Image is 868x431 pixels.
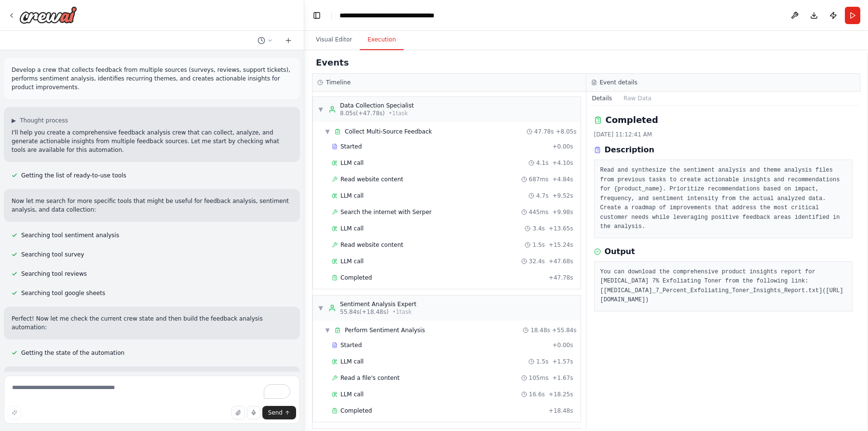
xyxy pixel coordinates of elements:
[281,35,296,46] button: Start a new chat
[340,225,364,232] span: LLM call
[8,406,21,419] button: Improve this prompt
[536,192,548,200] span: 4.7s
[532,225,544,232] span: 3.4s
[605,246,635,257] h3: Output
[340,159,364,167] span: LLM call
[556,128,576,135] span: + 8.05s
[21,270,87,278] span: Searching tool reviews
[549,274,573,282] span: + 47.78s
[318,106,324,113] span: ▼
[532,241,544,249] span: 1.5s
[308,30,360,50] button: Visual Editor
[552,159,573,167] span: + 4.10s
[20,117,68,124] span: Thought process
[552,192,573,200] span: + 9.52s
[340,208,432,216] span: Search the internet with Serper
[318,304,324,312] span: ▼
[326,79,351,86] h3: Timeline
[345,326,425,334] span: Perform Sentiment Analysis
[12,197,292,214] p: Now let me search for more specific tools that might be useful for feedback analysis, sentiment a...
[340,391,364,398] span: LLM call
[360,30,404,50] button: Execution
[12,117,16,124] span: ▶
[600,166,847,232] pre: Read and synthesize the sentiment analysis and theme analysis files from previous tasks to create...
[340,241,403,249] span: Read website content
[529,374,549,382] span: 105ms
[340,102,414,109] div: Data Collection Specialist
[254,35,277,46] button: Switch to previous chat
[325,326,330,334] span: ▼
[618,92,657,105] button: Raw Data
[340,374,400,382] span: Read a file's content
[530,326,550,334] span: 18.48s
[12,117,68,124] button: ▶Thought process
[340,300,416,308] div: Sentiment Analysis Expert
[529,175,549,183] span: 687ms
[600,268,847,305] pre: You can download the comprehensive product insights report for [MEDICAL_DATA] 7% Exfoliating Tone...
[12,128,292,154] p: I'll help you create a comprehensive feedback analysis crew that can collect, analyze, and genera...
[549,391,573,398] span: + 18.25s
[393,308,412,316] span: • 1 task
[340,274,372,282] span: Completed
[552,208,573,216] span: + 9.98s
[552,175,573,183] span: + 4.84s
[247,406,260,419] button: Click to speak your automation idea
[594,131,853,138] div: [DATE] 11:12:41 AM
[529,257,545,265] span: 32.4s
[345,128,432,135] span: Collect Multi-Source Feedback
[21,349,124,357] span: Getting the state of the automation
[536,159,548,167] span: 4.1s
[552,326,577,334] span: + 55.84s
[21,251,84,258] span: Searching tool survey
[12,314,292,332] p: Perfect! Now let me check the current crew state and then build the feedback analysis automation:
[340,257,364,265] span: LLM call
[21,172,126,179] span: Getting the list of ready-to-use tools
[340,407,372,415] span: Completed
[586,92,618,105] button: Details
[262,406,296,419] button: Send
[340,192,364,200] span: LLM call
[231,406,245,419] button: Upload files
[534,128,554,135] span: 47.78s
[316,56,349,69] h2: Events
[340,109,385,117] span: 8.05s (+47.78s)
[21,289,105,297] span: Searching tool google sheets
[605,144,654,156] h3: Description
[12,66,292,92] p: Develop a crew that collects feedback from multiple sources (surveys, reviews, support tickets), ...
[549,225,573,232] span: + 13.65s
[549,257,573,265] span: + 47.68s
[529,208,549,216] span: 445ms
[600,79,637,86] h3: Event details
[268,409,283,417] span: Send
[4,376,300,424] textarea: To enrich screen reader interactions, please activate Accessibility in Grammarly extension settings
[606,113,658,127] h2: Completed
[340,175,403,183] span: Read website content
[549,241,573,249] span: + 15.24s
[549,407,573,415] span: + 18.48s
[536,358,548,365] span: 1.5s
[529,391,545,398] span: 16.6s
[19,6,77,24] img: Logo
[340,143,362,150] span: Started
[552,341,573,349] span: + 0.00s
[389,109,408,117] span: • 1 task
[21,231,119,239] span: Searching tool sentiment analysis
[552,143,573,150] span: + 0.00s
[340,358,364,365] span: LLM call
[325,128,330,135] span: ▼
[552,358,573,365] span: + 1.57s
[340,308,389,316] span: 55.84s (+18.48s)
[310,9,324,22] button: Hide left sidebar
[339,11,434,20] nav: breadcrumb
[340,341,362,349] span: Started
[552,374,573,382] span: + 1.67s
